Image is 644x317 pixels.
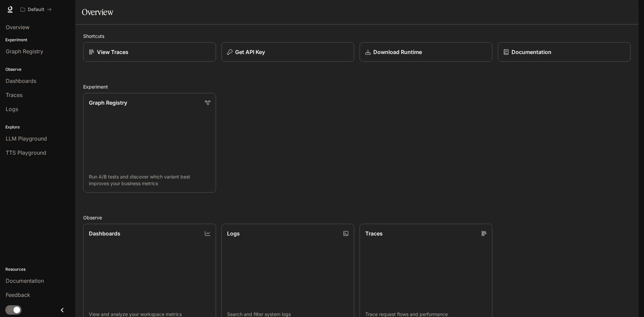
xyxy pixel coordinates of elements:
h1: Overview [82,5,113,19]
h2: Experiment [83,83,631,90]
a: View Traces [83,42,216,62]
p: Default [28,7,44,12]
p: View Traces [97,48,128,56]
a: Graph RegistryRun A/B tests and discover which variant best improves your business metrics [83,93,216,193]
p: Logs [227,229,240,237]
button: All workspaces [17,3,55,16]
h2: Shortcuts [83,33,631,40]
p: Run A/B tests and discover which variant best improves your business metrics [89,173,210,187]
h2: Observe [83,214,631,221]
p: Get API Key [235,48,265,56]
p: Graph Registry [89,99,127,107]
p: Download Runtime [373,48,422,56]
p: Dashboards [89,229,120,237]
p: Traces [365,229,383,237]
a: Download Runtime [360,42,492,62]
p: Documentation [512,48,551,56]
a: Documentation [498,42,631,62]
button: Get API Key [221,42,354,62]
